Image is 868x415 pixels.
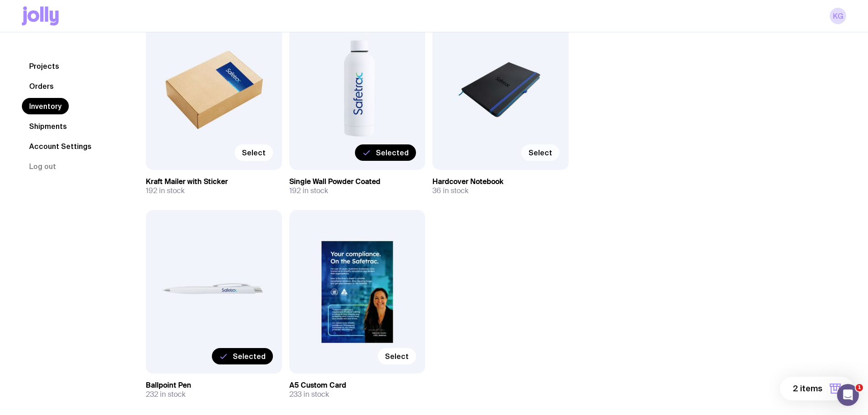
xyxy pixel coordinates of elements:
[780,377,853,400] button: 2 items
[376,148,409,157] span: Selected
[22,118,74,134] a: Shipments
[289,381,426,390] h3: A5 Custom Card
[856,384,863,391] span: 1
[22,58,67,74] a: Projects
[289,390,329,399] span: 233 in stock
[242,148,266,157] span: Select
[830,8,846,24] a: KG
[146,186,185,195] span: 192 in stock
[432,186,468,195] span: 36 in stock
[22,78,61,94] a: Orders
[146,381,282,390] h3: Ballpoint Pen
[837,384,859,406] iframe: Intercom live chat
[22,158,63,174] button: Log out
[289,177,426,186] h3: Single Wall Powder Coated
[146,177,282,186] h3: Kraft Mailer with Sticker
[529,148,552,157] span: Select
[146,390,185,399] span: 232 in stock
[385,352,409,361] span: Select
[233,352,266,361] span: Selected
[793,383,822,394] span: 2 items
[289,186,328,195] span: 192 in stock
[432,177,569,186] h3: Hardcover Notebook
[22,98,69,114] a: Inventory
[22,138,99,154] a: Account Settings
